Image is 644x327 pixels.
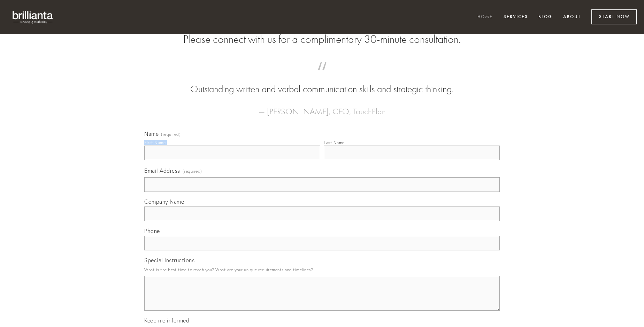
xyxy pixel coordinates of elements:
[155,69,489,96] blockquote: Outstanding written and verbal communication skills and strategic thinking.
[144,265,500,274] p: What is the best time to reach you? What are your unique requirements and timelines?
[144,130,159,137] span: Name
[161,132,181,137] span: (required)
[183,166,202,176] span: (required)
[144,227,160,234] span: Phone
[144,140,166,145] div: First Name
[559,11,585,23] a: About
[499,11,532,23] a: Services
[155,96,489,118] figcaption: — [PERSON_NAME], CEO, TouchPlan
[144,198,184,205] span: Company Name
[534,11,557,23] a: Blog
[591,9,637,24] a: Start Now
[144,317,189,324] span: Keep me informed
[155,69,489,83] span: “
[144,33,500,46] h2: Please connect with us for a complimentary 30-minute consultation.
[324,140,345,145] div: Last Name
[144,257,194,264] span: Special Instructions
[7,7,59,27] img: brillianta - research, strategy, marketing
[473,11,497,23] a: Home
[144,167,180,174] span: Email Address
